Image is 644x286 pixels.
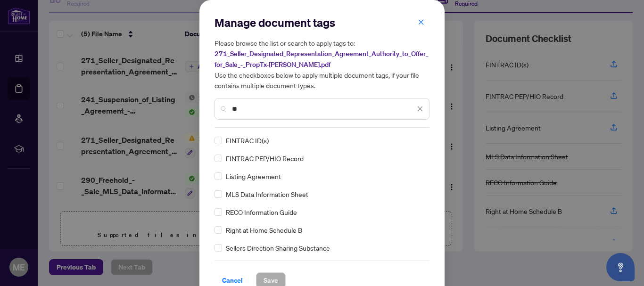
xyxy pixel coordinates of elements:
span: MLS Data Information Sheet [226,189,308,199]
span: FINTRAC ID(s) [226,135,269,146]
span: Sellers Direction Sharing Substance [226,243,330,253]
h2: Manage document tags [215,15,429,30]
span: RECO Information Guide [226,207,297,217]
span: close [417,106,423,112]
span: Right at Home Schedule B [226,225,302,235]
span: close [418,19,424,25]
span: Listing Agreement [226,171,281,181]
h5: Please browse the list or search to apply tags to: Use the checkboxes below to apply multiple doc... [215,38,429,90]
button: Open asap [606,253,635,281]
span: FINTRAC PEP/HIO Record [226,153,304,163]
span: 271_Seller_Designated_Representation_Agreement_Authority_to_Offer_for_Sale_-_PropTx-[PERSON_NAME]... [215,49,429,69]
